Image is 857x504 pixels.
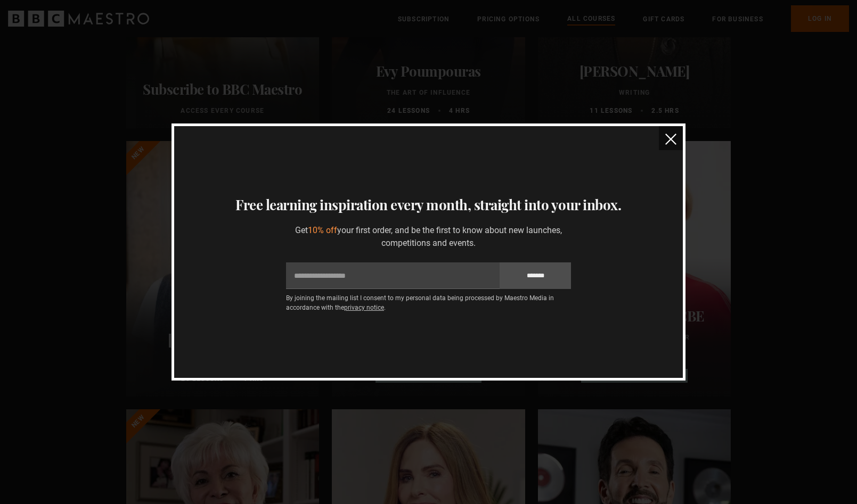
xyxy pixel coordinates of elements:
button: close [659,126,683,150]
p: Get your first order, and be the first to know about new launches, competitions and events. [286,224,571,250]
h3: Free learning inspiration every month, straight into your inbox. [187,194,670,216]
p: By joining the mailing list I consent to my personal data being processed by Maestro Media in acc... [286,293,571,312]
span: 10% off [308,225,337,235]
a: privacy notice [344,304,384,311]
